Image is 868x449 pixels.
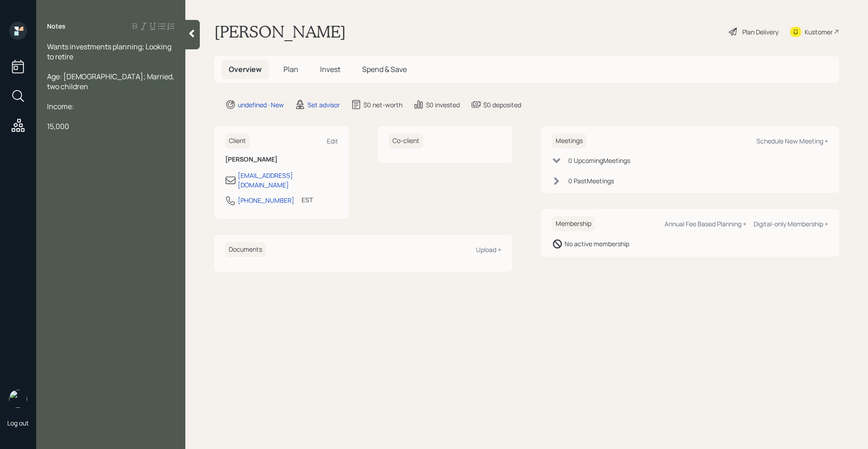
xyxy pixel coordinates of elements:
div: Set advisor [307,100,340,110]
span: Plan [283,64,298,74]
div: [PHONE_NUMBER] [238,196,294,205]
span: Overview [229,64,262,74]
div: Plan Delivery [742,27,778,37]
div: EST [302,195,313,205]
span: Spend & Save [362,64,407,74]
div: Edit [327,137,338,145]
h6: Client [225,134,250,148]
h6: Meetings [552,134,586,148]
img: retirable_logo.png [9,390,27,408]
div: Log out [7,419,29,427]
span: Invest [320,64,340,74]
div: No active membership [565,239,629,248]
div: $0 deposited [483,100,521,110]
div: Annual Fee Based Planning + [665,220,746,228]
div: Digital-only Membership + [754,220,828,228]
div: 0 Past Meeting s [568,176,614,186]
span: Income: [47,101,74,111]
label: Notes [47,22,66,31]
h6: Documents [225,242,266,257]
div: Kustomer [805,27,833,37]
span: 15,000 [47,121,69,131]
h6: Co-client [389,134,423,148]
div: [EMAIL_ADDRESS][DOMAIN_NAME] [238,171,338,190]
h6: Membership [552,216,595,231]
div: Schedule New Meeting + [756,137,828,145]
span: Wants investments planning; Looking to retire [47,42,173,62]
h6: [PERSON_NAME] [225,156,338,163]
div: $0 net-worth [363,100,402,110]
h1: [PERSON_NAME] [214,22,346,42]
div: Upload + [476,245,501,254]
span: Age: [DEMOGRAPHIC_DATA]; Married, two children [47,72,175,91]
div: 0 Upcoming Meeting s [568,156,630,165]
div: $0 invested [426,100,460,110]
div: undefined · New [238,100,284,110]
